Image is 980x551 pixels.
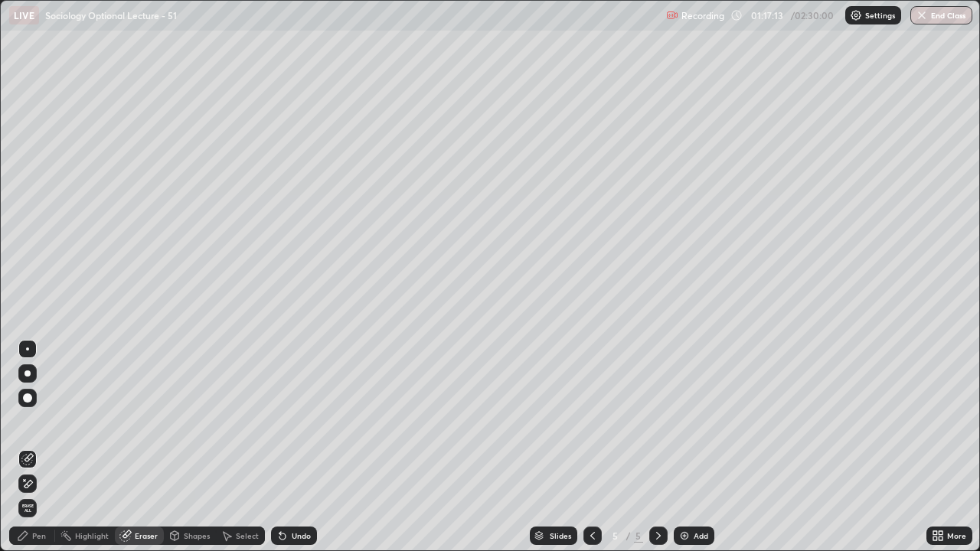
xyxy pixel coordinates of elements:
div: More [947,532,966,540]
div: Undo [292,532,311,540]
p: Recording [681,10,724,21]
p: Sociology Optional Lecture - 51 [45,9,177,21]
div: Pen [32,532,46,540]
img: recording.375f2c34.svg [666,9,678,21]
span: Erase all [19,504,36,513]
div: Eraser [135,532,158,540]
img: class-settings-icons [850,9,862,21]
div: Shapes [184,532,210,540]
button: End Class [910,6,972,24]
div: Add [694,532,708,540]
img: add-slide-button [678,530,691,542]
p: LIVE [14,9,34,21]
div: Select [236,532,259,540]
p: Settings [865,11,895,19]
div: 5 [608,531,623,540]
img: end-class-cross [916,9,928,21]
div: / [626,531,631,540]
div: Slides [550,532,571,540]
div: 5 [634,529,643,543]
div: Highlight [75,532,109,540]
